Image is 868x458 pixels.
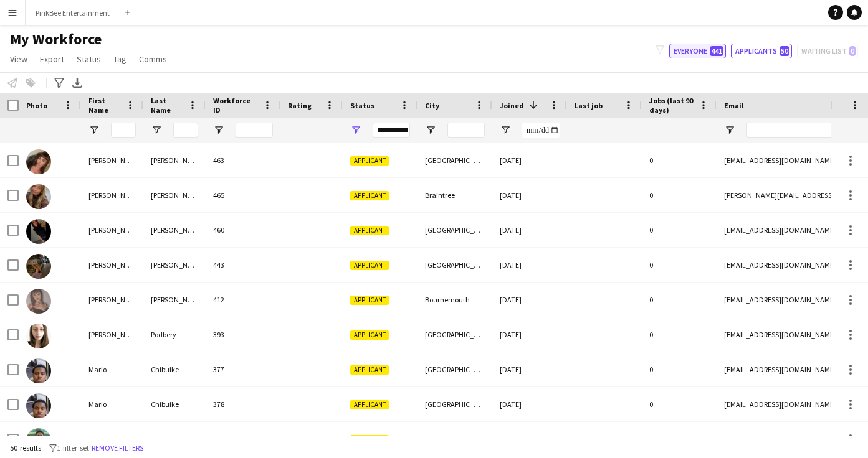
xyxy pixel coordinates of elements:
[417,143,492,177] div: [GEOGRAPHIC_DATA]
[77,54,101,65] span: Status
[143,422,206,456] div: Ebiurhie
[26,289,51,314] img: Jade Shaw
[26,101,47,110] span: Photo
[10,30,102,49] span: My Workforce
[213,96,258,115] span: Workforce ID
[151,124,162,136] button: Open Filter Menu
[417,317,492,352] div: [GEOGRAPHIC_DATA]
[642,422,717,456] div: 0
[70,75,85,90] app-action-btn: Export XLSX
[143,283,206,317] div: [PERSON_NAME]
[143,213,206,247] div: [PERSON_NAME]
[81,213,143,247] div: [PERSON_NAME]
[522,123,560,138] input: Joined Filter Input
[350,296,389,305] span: Applicant
[649,96,694,115] span: Jobs (last 90 days)
[143,352,206,386] div: Chibuike
[143,178,206,212] div: [PERSON_NAME]
[26,149,51,174] img: Jamie Irwin
[731,44,792,58] button: Applicants50
[710,46,723,56] span: 441
[113,54,126,65] span: Tag
[151,96,183,115] span: Last Name
[417,422,492,456] div: [GEOGRAPHIC_DATA]
[350,226,389,235] span: Applicant
[500,124,511,136] button: Open Filter Menu
[88,124,100,136] button: Open Filter Menu
[206,248,280,282] div: 443
[35,51,69,67] a: Export
[642,178,717,212] div: 0
[173,123,198,138] input: Last Name Filter Input
[417,248,492,282] div: [GEOGRAPHIC_DATA]
[57,443,89,452] span: 1 filter set
[143,143,206,177] div: [PERSON_NAME]
[81,352,143,386] div: Mario
[81,283,143,317] div: [PERSON_NAME]
[81,317,143,352] div: [PERSON_NAME]
[288,101,312,110] span: Rating
[236,123,273,138] input: Workforce ID Filter Input
[350,101,374,110] span: Status
[10,54,27,65] span: View
[350,400,389,409] span: Applicant
[26,324,51,348] img: Eloise Podbery
[206,422,280,456] div: 381
[81,248,143,282] div: [PERSON_NAME]
[81,178,143,212] div: [PERSON_NAME]
[492,213,567,247] div: [DATE]
[143,248,206,282] div: [PERSON_NAME]
[500,101,524,110] span: Joined
[143,387,206,421] div: Chibuike
[642,352,717,386] div: 0
[642,248,717,282] div: 0
[492,317,567,352] div: [DATE]
[724,101,744,110] span: Email
[81,422,143,456] div: Ochuko
[350,191,389,200] span: Applicant
[206,387,280,421] div: 378
[206,178,280,212] div: 465
[350,261,389,270] span: Applicant
[492,422,567,456] div: [DATE]
[26,254,51,279] img: caitlin evans
[417,178,492,212] div: Braintree
[52,75,67,90] app-action-btn: Advanced filters
[417,352,492,386] div: [GEOGRAPHIC_DATA]
[575,101,603,110] span: Last job
[492,178,567,212] div: [DATE]
[425,101,439,110] span: City
[143,317,206,352] div: Podbery
[724,124,735,136] button: Open Filter Menu
[350,156,389,166] span: Applicant
[72,51,106,67] a: Status
[642,317,717,352] div: 0
[213,124,224,136] button: Open Filter Menu
[206,352,280,386] div: 377
[492,283,567,317] div: [DATE]
[417,387,492,421] div: [GEOGRAPHIC_DATA]
[417,283,492,317] div: Bournemouth
[111,123,136,138] input: First Name Filter Input
[206,317,280,352] div: 393
[40,54,64,65] span: Export
[642,283,717,317] div: 0
[26,393,51,418] img: Mario Chibuike
[492,248,567,282] div: [DATE]
[350,124,361,136] button: Open Filter Menu
[642,387,717,421] div: 0
[26,184,51,209] img: Rebekah Martin
[5,51,32,67] a: View
[26,1,120,25] button: PinkBee Entertainment
[350,365,389,375] span: Applicant
[642,213,717,247] div: 0
[780,46,789,56] span: 50
[669,44,726,58] button: Everyone441
[642,143,717,177] div: 0
[108,51,131,67] a: Tag
[447,123,485,138] input: City Filter Input
[26,428,51,453] img: Ochuko Ebiurhie
[81,387,143,421] div: Mario
[26,358,51,383] img: Mario Chibuike
[492,352,567,386] div: [DATE]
